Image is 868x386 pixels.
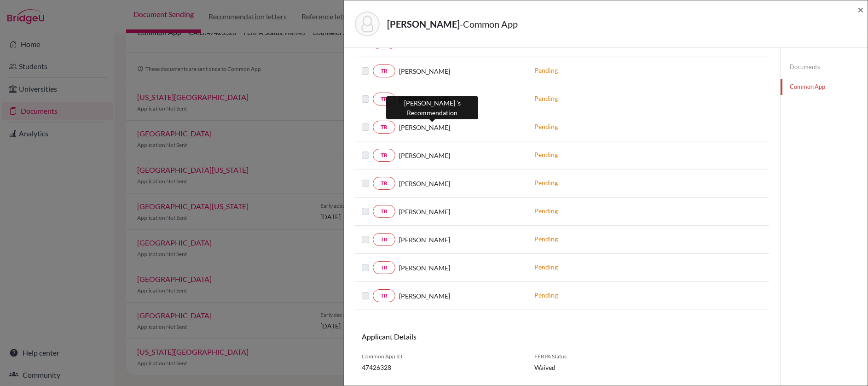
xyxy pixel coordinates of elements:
[386,96,478,119] div: [PERSON_NAME] ’s Recommendation
[534,65,659,75] p: Pending
[373,149,395,162] a: TR
[373,121,395,134] a: TR
[373,289,395,302] a: TR
[387,18,460,29] strong: [PERSON_NAME]
[460,18,518,29] span: - Common App
[534,94,659,103] p: Pending
[781,79,868,95] a: Common App
[857,3,864,16] span: ×
[534,206,659,216] p: Pending
[362,332,555,341] h6: Applicant Details
[362,352,521,361] span: Common App ID
[399,66,450,76] span: [PERSON_NAME]
[373,261,395,274] a: TR
[534,262,659,272] p: Pending
[399,207,450,216] span: [PERSON_NAME]
[399,235,450,245] span: [PERSON_NAME]
[534,178,659,187] p: Pending
[373,233,395,246] a: TR
[534,352,624,361] span: FERPA Status
[534,122,659,131] p: Pending
[534,150,659,159] p: Pending
[373,177,395,190] a: TR
[399,123,450,132] span: [PERSON_NAME]
[373,93,395,105] a: TR
[534,234,659,244] p: Pending
[857,4,864,15] button: Close
[373,205,395,218] a: TR
[362,363,521,372] span: 47426328
[399,291,450,301] span: [PERSON_NAME]
[399,179,450,188] span: [PERSON_NAME]
[399,151,450,160] span: [PERSON_NAME]
[399,263,450,273] span: [PERSON_NAME]
[373,64,395,77] a: TR
[534,290,659,300] p: Pending
[534,363,624,372] span: Waived
[781,59,868,75] a: Documents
